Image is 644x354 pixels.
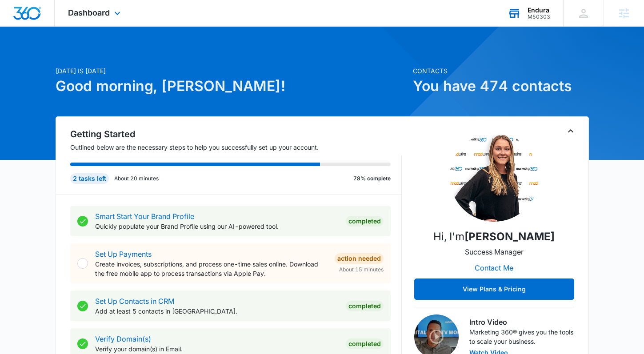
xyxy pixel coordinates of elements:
p: Contacts [413,66,589,76]
button: Contact Me [466,257,522,278]
p: Hi, I'm [433,229,555,245]
span: Dashboard [68,8,110,17]
p: Outlined below are the necessary steps to help you successfully set up your account. [70,143,402,152]
p: 78% complete [353,175,391,183]
a: Set Up Payments [95,250,152,259]
button: Toggle Collapse [565,126,576,136]
span: About 15 minutes [339,266,384,274]
h1: You have 474 contacts [413,76,589,97]
div: Completed [346,301,384,311]
h2: Getting Started [70,127,402,141]
h3: Intro Video [469,317,574,327]
p: Verify your domain(s) in Email. [95,344,339,354]
div: Action Needed [335,253,384,264]
a: Smart Start Your Brand Profile [95,212,194,221]
p: Add at least 5 contacts in [GEOGRAPHIC_DATA]. [95,306,339,316]
strong: [PERSON_NAME] [464,230,555,243]
p: [DATE] is [DATE] [56,66,408,76]
p: Quickly populate your Brand Profile using our AI-powered tool. [95,222,339,231]
div: account id [528,14,550,20]
div: Completed [346,338,384,349]
p: Marketing 360® gives you the tools to scale your business. [469,327,574,346]
div: account name [528,7,550,14]
a: Verify Domain(s) [95,334,151,343]
a: Set Up Contacts in CRM [95,297,174,306]
img: Brooke Poulson [450,133,539,222]
div: 2 tasks left [70,173,109,184]
div: Completed [346,216,384,227]
p: About 20 minutes [114,175,159,183]
button: View Plans & Pricing [414,278,574,300]
h1: Good morning, [PERSON_NAME]! [56,76,408,97]
p: Success Manager [465,247,524,257]
p: Create invoices, subscriptions, and process one-time sales online. Download the free mobile app t... [95,259,328,278]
